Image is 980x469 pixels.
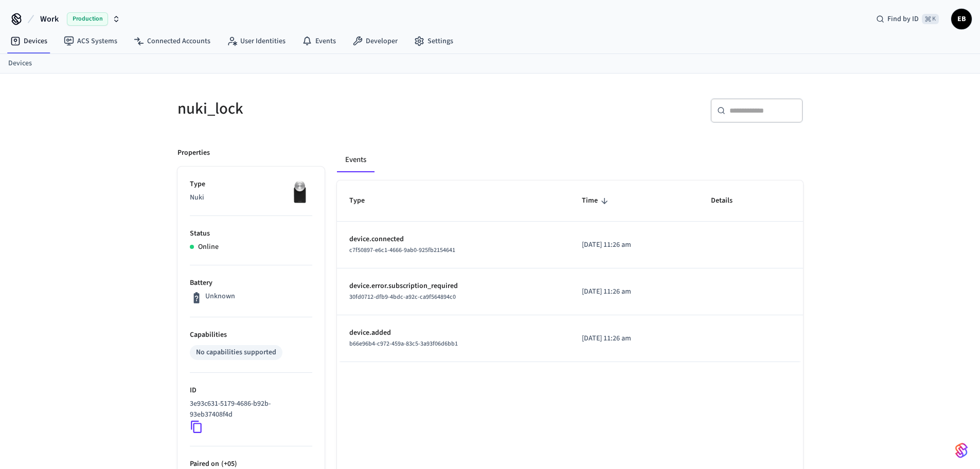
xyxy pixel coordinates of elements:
[582,286,686,297] p: [DATE] 11:26 am
[40,13,59,25] span: Work
[349,339,458,348] span: b66e96b4-c972-459a-83c5-3a93f06d6bb1
[205,291,235,302] p: Unknown
[349,281,557,292] p: device.error.subscription_required
[582,193,611,209] span: Time
[190,385,312,396] p: ID
[67,12,108,26] span: Production
[951,9,972,29] button: ЕВ
[8,58,32,69] a: Devices
[177,148,210,158] p: Properties
[56,32,126,50] a: ACS Systems
[349,293,456,301] span: 30fd0712-dfb9-4bdc-a92c-ca9f564894c0
[349,246,455,255] span: c7f50897-e6c1-4666-9ab0-925fb2154641
[190,179,312,190] p: Type
[196,347,276,358] div: No capabilities supported
[344,32,406,50] a: Developer
[337,148,375,172] button: Events
[219,459,237,469] span: ( +05 )
[190,330,312,340] p: Capabilities
[922,14,939,24] span: ⌘ K
[2,32,56,50] a: Devices
[198,242,219,252] p: Online
[294,32,344,50] a: Events
[349,234,557,245] p: device.connected
[177,98,484,119] h5: nuki_lock
[190,399,308,420] p: 3e93c631-5179-4686-b92b-93eb37408f4d
[887,14,919,24] span: Find by ID
[337,181,803,362] table: sticky table
[582,333,686,344] p: [DATE] 11:26 am
[406,32,461,50] a: Settings
[349,328,557,338] p: device.added
[190,228,312,239] p: Status
[219,32,294,50] a: User Identities
[582,240,686,250] p: [DATE] 11:26 am
[952,10,971,28] span: ЕВ
[126,32,219,50] a: Connected Accounts
[868,10,947,28] div: Find by ID⌘ K
[711,193,746,209] span: Details
[190,192,312,203] p: Nuki
[337,148,803,172] div: ant example
[190,278,312,288] p: Battery
[349,193,378,209] span: Type
[955,442,968,459] img: SeamLogoGradient.69752ec5.svg
[287,179,312,205] img: Nuki Smart Lock 3.0 Pro Black, Front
